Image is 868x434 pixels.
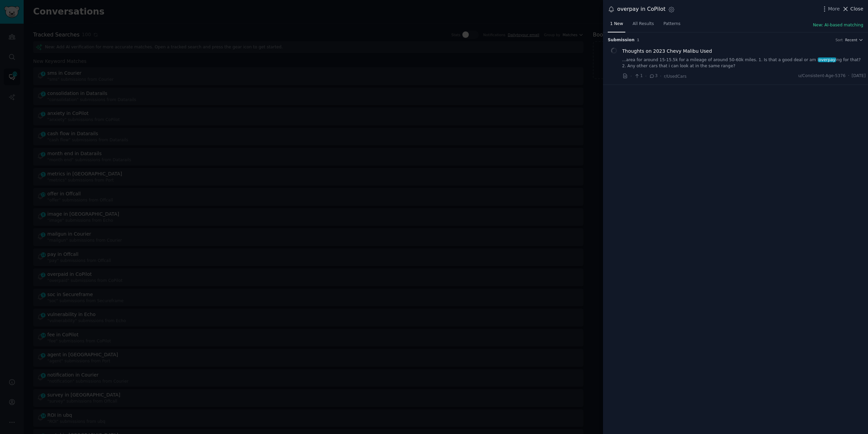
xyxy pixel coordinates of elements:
[608,19,625,32] a: 1 New
[608,37,634,43] span: Submission
[617,5,666,14] div: overpay in CoPilot
[798,73,845,79] span: u/Consistent-Age-5376
[818,57,836,62] span: overpay
[661,19,683,32] a: Patterns
[649,73,657,79] span: 3
[664,21,680,27] span: Patterns
[610,21,623,27] span: 1 New
[664,74,686,79] span: r/UsedCars
[850,5,863,13] span: Close
[842,5,863,13] button: Close
[852,73,866,79] span: [DATE]
[634,73,643,79] span: 1
[836,38,843,42] div: Sort
[622,48,712,55] a: Thoughts on 2023 Chevy Malibu Used
[845,38,857,42] span: Recent
[845,38,863,42] button: Recent
[632,21,654,27] span: All Results
[637,38,639,42] span: 1
[622,57,866,69] a: ...area for around 15-15.5k for a mileage of around 50-60k miles. 1. Is that a good deal or am Io...
[630,73,632,80] span: ·
[630,19,656,32] a: All Results
[821,5,840,13] button: More
[813,22,863,28] button: New: AI-based matching
[645,73,647,80] span: ·
[828,5,840,13] span: More
[660,73,661,80] span: ·
[848,73,849,79] span: ·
